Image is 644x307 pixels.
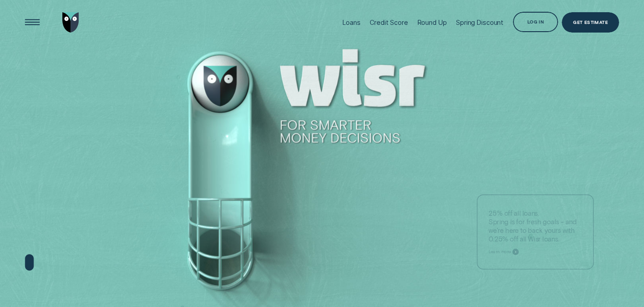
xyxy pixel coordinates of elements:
[418,19,447,26] div: Round Up
[513,12,558,32] button: Log in
[456,19,503,26] div: Spring Discount
[343,19,360,26] div: Loans
[489,250,511,255] span: Learn more
[62,12,79,33] img: Wisr
[370,19,408,26] div: Credit Score
[489,209,582,243] p: 25% off all loans. Spring is for fresh goals - and we're here to back yours with 0.25% off all Wi...
[22,12,42,33] button: Open Menu
[562,12,619,33] a: Get Estimate
[477,194,594,269] a: 25% off all loans.Spring is for fresh goals - and we're here to back yours with 0.25% off all Wis...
